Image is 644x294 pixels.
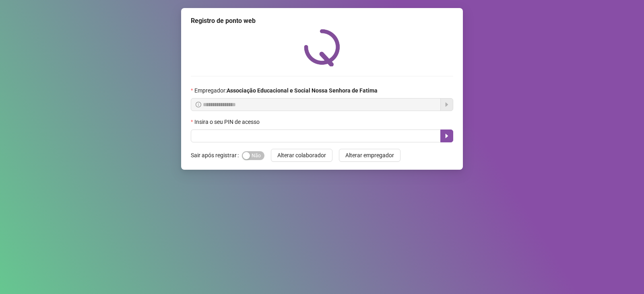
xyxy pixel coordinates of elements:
[194,86,378,95] span: Empregador :
[227,87,378,94] strong: Associação Educacional e Social Nossa Senhora de Fatima
[444,133,450,139] span: caret-right
[196,102,201,107] span: info-circle
[304,29,340,66] img: QRPoint
[191,117,265,126] label: Insira o seu PIN de acesso
[191,16,453,26] div: Registro de ponto web
[191,149,242,162] label: Sair após registrar
[339,149,400,162] button: Alterar empregador
[277,151,326,160] span: Alterar colaborador
[345,151,394,160] span: Alterar empregador
[271,149,332,162] button: Alterar colaborador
